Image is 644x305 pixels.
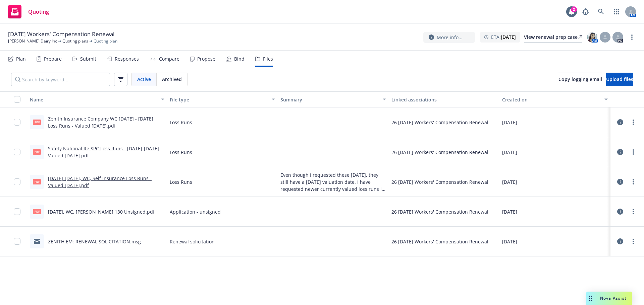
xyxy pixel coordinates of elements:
[14,238,20,245] input: Toggle Row Selected
[502,178,517,185] span: [DATE]
[391,119,488,126] div: 26 [DATE] Workers' Compensation Renewal
[606,73,633,86] button: Upload files
[5,2,52,21] a: Quoting
[571,6,577,12] div: 2
[33,209,41,214] span: pdf
[587,32,598,43] img: photo
[391,149,488,156] div: 26 [DATE] Workers' Compensation Renewal
[8,38,57,44] a: [PERSON_NAME] Dairy Inc
[162,76,182,83] span: Archived
[491,33,516,41] span: ETA :
[629,118,637,126] a: more
[502,208,517,215] span: [DATE]
[11,73,110,86] input: Search by keyword...
[423,32,475,43] button: More info...
[48,238,141,245] a: ZENITH EM: RENEWAL SOLICITATION.msg
[610,5,623,18] a: Switch app
[280,171,386,193] span: Even though I requested these [DATE], they still have a [DATE] valuation date. I have requested n...
[170,178,192,185] span: Loss Runs
[629,178,637,186] a: more
[586,292,632,305] button: Nova Assist
[14,96,20,103] input: Select all
[14,208,20,215] input: Toggle Row Selected
[33,179,41,184] span: pdf
[558,76,602,82] span: Copy logging email
[437,34,463,41] span: More info...
[44,56,62,62] div: Prepare
[170,208,221,215] span: Application - unsigned
[502,119,517,126] span: [DATE]
[170,96,268,103] div: File type
[159,56,179,62] div: Compare
[586,292,595,305] div: Drag to move
[391,96,497,103] div: Linked associations
[263,56,273,62] div: Files
[629,237,637,245] a: more
[524,32,582,43] a: View renewal prep case
[629,208,637,216] a: more
[280,96,379,103] div: Summary
[33,120,41,125] span: pdf
[48,209,155,215] a: [DATE], WC, [PERSON_NAME] 130 Unsigned.pdf
[502,238,517,245] span: [DATE]
[14,178,20,185] input: Toggle Row Selected
[278,91,389,107] button: Summary
[600,295,627,301] span: Nova Assist
[167,91,278,107] button: File type
[501,34,516,40] strong: [DATE]
[33,149,41,154] span: pdf
[48,116,153,129] a: Zenith Insurance Company WC [DATE] - [DATE] Loss Runs - Valued [DATE].pdf
[80,56,96,62] div: Submit
[16,56,26,62] div: Plan
[579,5,592,18] a: Report a Bug
[628,33,636,41] a: more
[137,76,151,83] span: Active
[170,119,192,126] span: Loss Runs
[27,91,167,107] button: Name
[8,30,114,38] span: [DATE] Workers' Compensation Renewal
[389,91,500,107] button: Linked associations
[391,178,488,185] div: 26 [DATE] Workers' Compensation Renewal
[28,9,49,14] span: Quoting
[606,76,633,82] span: Upload files
[197,56,215,62] div: Propose
[558,73,602,86] button: Copy logging email
[30,96,157,103] div: Name
[502,149,517,156] span: [DATE]
[48,175,152,188] a: [DATE]-[DATE], WC, Self Insurance Loss Runs - Valued [DATE].pdf
[48,145,159,159] a: Safety National Re SPC Loss Runs - [DATE]-[DATE] Valued [DATE].pdf
[629,148,637,156] a: more
[391,208,488,215] div: 26 [DATE] Workers' Compensation Renewal
[234,56,245,62] div: Bind
[94,38,117,44] span: Quoting plan
[62,38,88,44] a: Quoting plans
[14,149,20,155] input: Toggle Row Selected
[170,238,215,245] span: Renewal solicitation
[170,149,192,156] span: Loss Runs
[594,5,608,18] a: Search
[14,119,20,126] input: Toggle Row Selected
[502,96,600,103] div: Created on
[499,91,610,107] button: Created on
[391,238,488,245] div: 26 [DATE] Workers' Compensation Renewal
[115,56,139,62] div: Responses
